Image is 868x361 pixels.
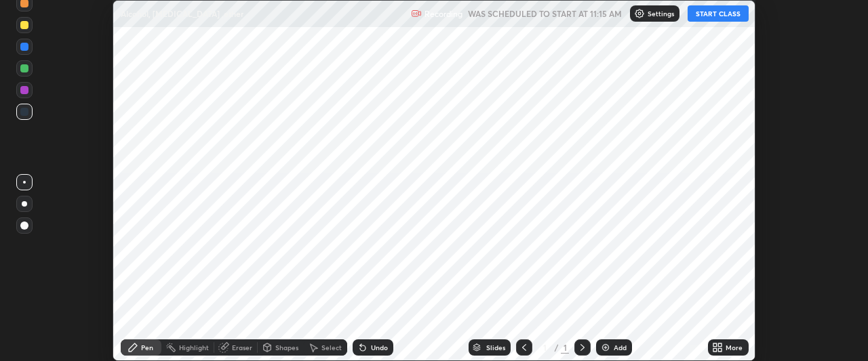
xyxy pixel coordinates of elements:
div: Slides [486,344,505,351]
p: Alcohol, [MEDICAL_DATA] ,ether [121,8,243,19]
div: / [554,343,558,352]
img: recording.375f2c34.svg [411,8,422,19]
img: add-slide-button [600,342,611,353]
div: 1 [561,341,569,354]
div: Eraser [232,344,252,351]
div: 1 [538,343,551,352]
div: Add [614,344,627,351]
div: Highlight [179,344,209,351]
img: class-settings-icons [634,8,645,19]
h5: WAS SCHEDULED TO START AT 11:15 AM [468,7,622,20]
div: Undo [371,344,388,351]
div: More [726,344,743,351]
p: Recording [425,9,462,19]
div: Shapes [275,344,298,351]
div: Select [321,344,342,351]
button: START CLASS [688,5,749,22]
p: Settings [648,10,674,17]
div: Pen [141,344,153,351]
